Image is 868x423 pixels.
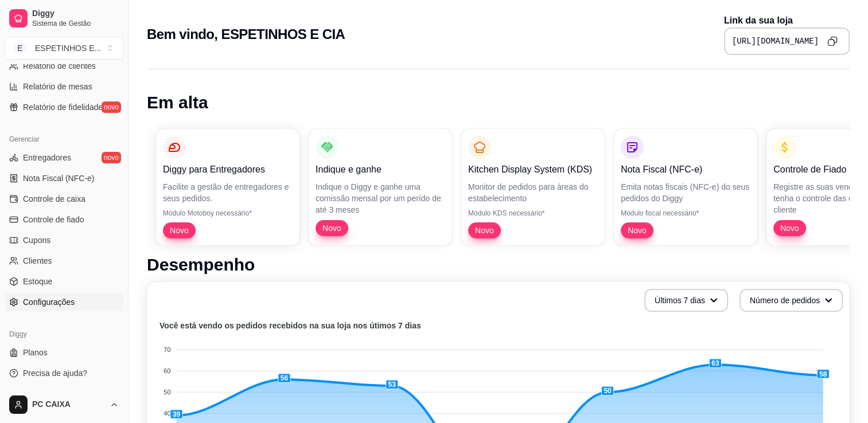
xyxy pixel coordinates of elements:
[163,209,293,218] p: Módulo Motoboy necessário*
[614,129,757,245] button: Nota Fiscal (NFC-e)Emita notas fiscais (NFC-e) do seus pedidos do DiggyMódulo fiscal necessário*Novo
[732,36,819,47] pre: [URL][DOMAIN_NAME]
[468,163,598,177] p: Kitchen Display System (KDS)
[164,367,170,374] tspan: 60
[23,347,48,358] span: Planos
[5,5,123,32] a: DiggySistema de Gestão
[5,364,123,382] a: Precisa de ajuda?
[164,389,170,395] tspan: 50
[5,231,123,249] a: Cupons
[23,173,94,184] span: Nota Fiscal (NFC-e)
[5,343,123,362] a: Planos
[5,293,123,311] a: Configurações
[823,32,842,50] button: Copy to clipboard
[621,209,750,218] p: Módulo fiscal necessário*
[32,9,119,19] span: Diggy
[23,234,50,246] span: Cupons
[468,181,598,204] p: Monitor de pedidos para áreas do estabelecimento
[316,163,445,177] p: Indique e ganhe
[147,25,345,44] h2: Bem vindo, ESPETINHOS E CIA
[5,169,123,187] a: Nota Fiscal (NFC-e)
[5,98,123,116] a: Relatório de fidelidadenovo
[5,148,123,167] a: Entregadoresnovo
[5,391,123,418] button: PC CAIXA
[470,225,499,236] span: Novo
[316,181,445,216] p: Indique o Diggy e ganhe uma comissão mensal por um perído de até 3 meses
[468,209,598,218] p: Módulo KDS necessário*
[156,129,299,245] button: Diggy para EntregadoresFacilite a gestão de entregadores e seus pedidos.Módulo Motoboy necessário...
[644,289,728,312] button: Últimos 7 dias
[23,60,96,72] span: Relatório de clientes
[5,57,123,75] a: Relatório de clientes
[776,222,804,234] span: Novo
[461,129,605,245] button: Kitchen Display System (KDS)Monitor de pedidos para áreas do estabelecimentoMódulo KDS necessário...
[164,346,170,353] tspan: 70
[14,42,26,54] span: E
[23,152,71,163] span: Entregadores
[163,181,293,204] p: Facilite a gestão de entregadores e seus pedidos.
[5,77,123,96] a: Relatório de mesas
[147,254,850,275] h1: Desempenho
[5,325,123,343] div: Diggy
[23,296,75,308] span: Configurações
[309,129,452,245] button: Indique e ganheIndique o Diggy e ganhe uma comissão mensal por um perído de até 3 mesesNovo
[32,399,105,410] span: PC CAIXA
[5,210,123,229] a: Controle de fiado
[23,367,87,379] span: Precisa de ajuda?
[23,214,84,225] span: Controle de fiado
[23,276,52,287] span: Estoque
[5,272,123,291] a: Estoque
[23,81,92,92] span: Relatório de mesas
[147,92,850,113] h1: Em alta
[163,163,293,177] p: Diggy para Entregadores
[724,14,850,28] p: Link da sua loja
[23,255,52,267] span: Clientes
[159,321,421,330] text: Você está vendo os pedidos recebidos na sua loja nos útimos 7 dias
[164,410,170,417] tspan: 40
[165,225,193,236] span: Novo
[23,101,103,113] span: Relatório de fidelidade
[5,130,123,148] div: Gerenciar
[623,225,651,236] span: Novo
[621,181,750,204] p: Emita notas fiscais (NFC-e) do seus pedidos do Diggy
[5,37,123,60] button: Select a team
[32,19,119,28] span: Sistema de Gestão
[23,193,85,205] span: Controle de caixa
[739,289,843,312] button: Número de pedidos
[5,252,123,270] a: Clientes
[5,190,123,208] a: Controle de caixa
[318,222,346,234] span: Novo
[35,42,101,54] div: ESPETINHOS E ...
[621,163,750,177] p: Nota Fiscal (NFC-e)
